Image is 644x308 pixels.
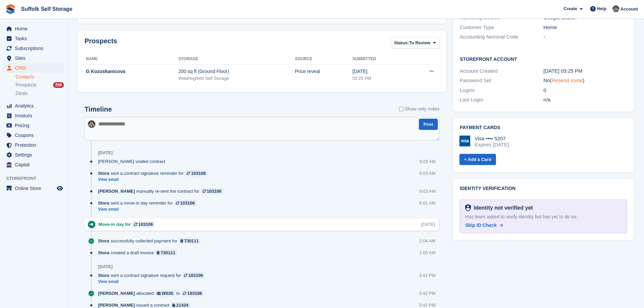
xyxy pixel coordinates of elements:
span: Home [15,24,55,33]
a: View email [98,279,208,285]
input: Show only notes [399,105,403,113]
span: Pricing [15,121,55,130]
span: Account [620,6,638,13]
span: Analytics [15,101,55,111]
a: menu [3,44,64,53]
div: 03:25 PM [353,75,407,82]
div: Customer Type [460,24,543,31]
img: Visa Logo [459,136,470,146]
div: 103106 [180,200,195,206]
span: Coupons [15,131,55,140]
span: Stora [98,272,109,279]
h2: Timeline [85,105,112,113]
div: [DATE] [98,264,113,269]
div: Expires [DATE] [475,142,509,148]
div: Waldringfield Self Storage [178,75,295,82]
span: Stora [98,170,109,176]
span: ( ) [550,77,585,83]
div: manually re-sent the contract for [98,188,226,194]
a: Contacts [16,74,64,80]
div: [DATE] [98,150,113,156]
span: Stora [98,238,109,244]
a: menu [3,121,64,130]
div: [DATE] [353,68,407,75]
div: Price reveal [295,68,352,75]
a: 103106 [181,290,204,297]
span: Stora [98,200,109,206]
span: Skip ID Check [465,222,497,228]
th: Source [295,54,352,65]
img: stora-icon-8386f47178a22dfd0bd8f6a31ec36ba5ce8667c1dd55bd0f319d3a0aa187defe.svg [5,4,16,14]
a: View email [98,177,211,183]
a: 103106 [182,272,205,279]
a: 730111 [155,250,177,256]
div: No [544,77,627,85]
span: Deals [16,90,28,97]
a: menu [3,140,64,150]
a: menu [3,131,64,140]
a: W035 [155,290,175,297]
span: [PERSON_NAME] [98,290,135,297]
span: Invoices [15,111,55,120]
div: Move-in day for [98,221,158,228]
span: Sites [15,53,55,63]
div: 9:03 AM [419,158,435,165]
th: Storage [178,54,295,65]
div: [PERSON_NAME] voided contract [98,158,169,165]
span: Subscriptions [15,44,55,53]
span: Online Store [15,184,55,193]
a: Skip ID Check [465,222,503,229]
div: Logins [460,87,543,94]
h2: Storefront Account [460,55,627,62]
a: menu [3,53,64,63]
button: Status: To Review [390,37,439,48]
span: CRM [15,63,55,73]
div: n/a [544,96,627,104]
a: 103106 [185,170,207,176]
label: Show only notes [399,105,439,113]
button: Post [419,119,438,130]
div: allocated to [98,290,207,297]
div: [DATE] [421,221,435,228]
div: 3:42 PM [419,290,435,297]
a: menu [3,101,64,111]
a: Resend Invite [552,77,583,83]
span: Storefront [6,175,67,182]
div: Identity not verified yet [471,204,533,212]
span: Help [597,5,606,12]
div: 200 sq ft (Ground Floor) [178,68,295,75]
div: Last Login [460,96,543,104]
div: 103106 [191,170,206,176]
div: 730111 [184,238,199,244]
h2: Identity verification [460,186,627,191]
a: menu [3,34,64,43]
a: Preview store [56,184,64,192]
div: 103106 [207,188,221,194]
img: Lisa Furneaux [613,5,619,12]
a: + Add a Card [459,154,496,165]
a: Deals [16,90,64,97]
div: 0 [544,87,627,94]
div: Accounting Nominal Code [460,33,543,41]
img: Identity Verification Ready [465,204,471,212]
h2: Payment cards [460,125,627,131]
a: 103106 [132,221,154,228]
div: Password Set [460,77,543,85]
div: sent a move-in day reminder for [98,200,200,206]
h2: Prospects [85,37,117,50]
div: 730111 [161,250,175,256]
div: sent a contract signature reminder for [98,170,211,176]
div: 103106 [188,272,203,279]
div: 9:03 AM [419,188,435,194]
div: 103106 [187,290,202,297]
a: menu [3,160,64,169]
div: created a draft invoice [98,250,181,256]
a: View email [98,207,200,212]
div: - [544,33,627,41]
div: 3:42 PM [419,272,435,279]
div: G Kozuskanicova [86,68,178,75]
div: W035 [162,290,173,297]
a: 103106 [201,188,223,194]
span: Create [564,5,577,12]
span: Prospects [16,82,37,88]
